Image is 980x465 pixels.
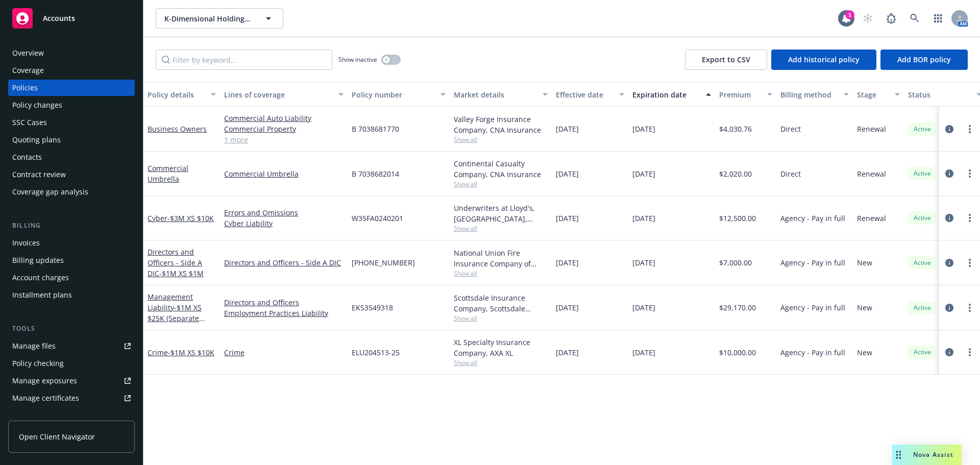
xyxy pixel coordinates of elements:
[454,269,548,278] span: Show all
[632,347,655,358] span: [DATE]
[352,168,399,179] span: B 7038682014
[719,124,752,134] span: $4,030.76
[780,213,845,224] span: Agency - Pay in full
[148,124,207,134] a: Business Owners
[964,167,976,180] a: more
[719,347,756,358] span: $10,000.00
[857,8,878,29] a: Start snowing
[788,55,860,64] span: Add historical policy
[8,221,135,231] div: Billing
[719,168,752,179] span: $2,020.00
[148,348,214,357] a: Crime
[719,302,756,313] span: $29,170.00
[454,314,548,323] span: Show all
[168,348,214,357] span: - $1M XS $10K
[632,257,655,268] span: [DATE]
[892,445,962,465] button: Nova Assist
[943,123,955,135] a: circleInformation
[454,135,548,144] span: Show all
[908,89,970,100] div: Status
[19,431,95,442] span: Open Client Navigator
[904,8,925,29] a: Search
[8,97,135,113] a: Policy changes
[352,302,393,313] span: EKS3549318
[857,257,872,268] span: New
[964,257,976,269] a: more
[148,89,205,100] div: Policy details
[8,338,135,354] a: Manage files
[8,355,135,372] a: Policy checking
[12,45,44,61] div: Overview
[943,302,955,314] a: circleInformation
[224,347,344,358] a: Crime
[881,8,901,29] a: Report a Bug
[632,213,655,224] span: [DATE]
[964,346,976,358] a: more
[912,348,933,357] span: Active
[224,308,344,319] a: Employment Practices Liability
[454,224,548,233] span: Show all
[167,213,214,223] span: - $3M XS $10K
[12,407,64,424] div: Manage claims
[556,302,579,313] span: [DATE]
[224,124,344,134] a: Commercial Property
[912,169,933,178] span: Active
[12,80,38,96] div: Policies
[628,82,715,107] button: Expiration date
[454,158,548,180] div: Continental Casualty Company, CNA Insurance
[12,149,42,165] div: Contacts
[780,124,801,134] span: Direct
[780,347,845,358] span: Agency - Pay in full
[964,212,976,224] a: more
[8,80,135,96] a: Policies
[857,302,872,313] span: New
[454,203,548,224] div: Underwriters at Lloyd's, [GEOGRAPHIC_DATA], [PERSON_NAME] of London, CRC Group
[224,168,344,179] a: Commercial Umbrella
[857,213,886,224] span: Renewal
[780,257,845,268] span: Agency - Pay in full
[224,113,344,124] a: Commercial Auto Liability
[556,124,579,134] span: [DATE]
[857,168,886,179] span: Renewal
[8,287,135,303] a: Installment plans
[338,55,377,64] span: Show inactive
[964,123,976,135] a: more
[556,213,579,224] span: [DATE]
[897,55,951,64] span: Add BOR policy
[857,347,872,358] span: New
[352,89,434,100] div: Policy number
[943,346,955,358] a: circleInformation
[224,297,344,308] a: Directors and Officers
[224,134,344,145] a: 1 more
[8,149,135,165] a: Contacts
[8,4,135,33] a: Accounts
[148,163,188,184] a: Commercial Umbrella
[632,302,655,313] span: [DATE]
[12,114,47,131] div: SSC Cases
[892,445,905,465] div: Drag to move
[845,10,854,19] div: 1
[8,184,135,200] a: Coverage gap analysis
[912,213,933,223] span: Active
[8,114,135,131] a: SSC Cases
[880,50,968,70] button: Add BOR policy
[556,89,613,100] div: Effective date
[12,287,72,303] div: Installment plans
[685,50,767,70] button: Export to CSV
[156,8,283,29] button: K-Dimensional Holdings, Inc.
[12,132,61,148] div: Quoting plans
[148,247,204,278] a: Directors and Officers - Side A DIC
[715,82,776,107] button: Premium
[143,82,220,107] button: Policy details
[224,218,344,229] a: Cyber Liability
[556,168,579,179] span: [DATE]
[224,89,332,100] div: Lines of coverage
[454,292,548,314] div: Scottsdale Insurance Company, Scottsdale Insurance Company (Nationwide), E-Risk Services
[12,355,64,372] div: Policy checking
[12,338,56,354] div: Manage files
[632,168,655,179] span: [DATE]
[552,82,628,107] button: Effective date
[12,235,40,251] div: Invoices
[12,62,44,79] div: Coverage
[352,213,403,224] span: W35FA0240201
